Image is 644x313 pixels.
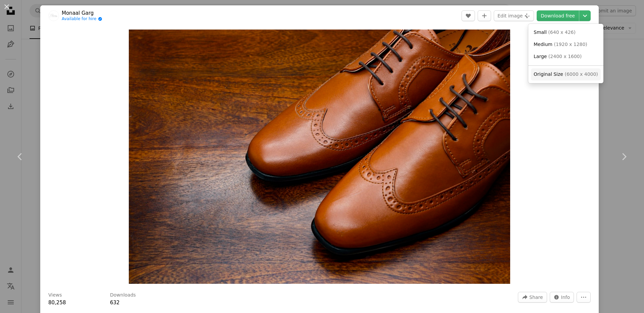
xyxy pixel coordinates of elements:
[554,42,587,47] span: ( 1920 x 1280 )
[528,24,603,83] div: Choose download size
[534,54,547,59] span: Large
[579,10,591,21] button: Choose download size
[534,71,563,77] span: Original Size
[534,42,552,47] span: Medium
[548,30,576,35] span: ( 640 x 426 )
[534,30,547,35] span: Small
[565,71,598,77] span: ( 6000 x 4000 )
[548,54,582,59] span: ( 2400 x 1600 )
